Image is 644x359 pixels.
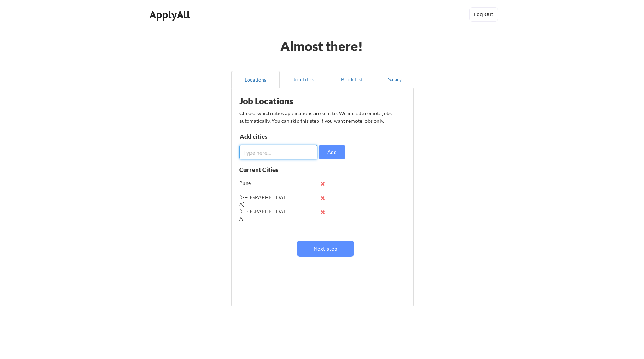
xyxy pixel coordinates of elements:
[239,109,405,124] div: Choose which cities applications are sent to. We include remote jobs automatically. You can skip ...
[239,97,330,105] div: Job Locations
[231,71,280,88] button: Locations
[149,9,192,21] div: ApplyAll
[297,241,354,257] button: Next step
[239,145,317,159] input: Type here...
[239,208,286,222] div: [GEOGRAPHIC_DATA]
[240,133,314,140] div: Add cities
[376,71,414,88] button: Salary
[280,71,328,88] button: Job Titles
[271,40,372,53] div: Almost there!
[328,71,376,88] button: Block List
[239,167,294,173] div: Current Cities
[239,179,286,187] div: Pune
[319,145,345,159] button: Add
[239,194,286,208] div: [GEOGRAPHIC_DATA]
[469,7,498,22] button: Log Out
